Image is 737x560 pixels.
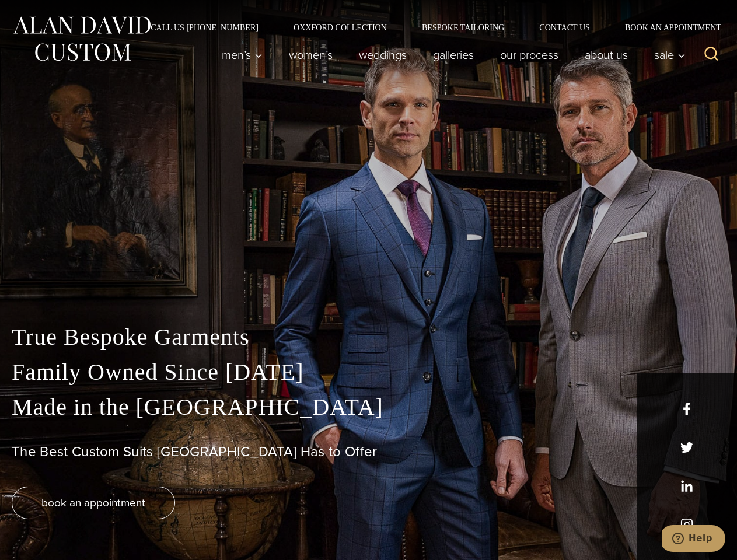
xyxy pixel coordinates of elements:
button: Sale sub menu toggle [641,43,692,66]
a: Book an Appointment [607,23,725,32]
span: book an appointment [41,494,145,511]
button: Men’s sub menu toggle [209,43,276,66]
a: Women’s [276,43,346,66]
a: Call Us [PHONE_NUMBER] [133,23,276,32]
a: Our Process [487,43,572,66]
h1: The Best Custom Suits [GEOGRAPHIC_DATA] Has to Offer [12,443,725,460]
a: Oxxford Collection [276,23,404,32]
a: Galleries [420,43,487,66]
a: Bespoke Tailoring [404,23,522,32]
a: About Us [572,43,641,66]
nav: Primary Navigation [209,43,692,66]
button: View Search Form [697,41,725,69]
p: True Bespoke Garments Family Owned Since [DATE] Made in the [GEOGRAPHIC_DATA] [12,320,725,425]
a: weddings [346,43,420,66]
img: Alan David Custom [12,13,152,65]
a: book an appointment [12,487,175,519]
a: Contact Us [522,23,607,32]
nav: Secondary Navigation [133,23,725,32]
iframe: Opens a widget where you can chat to one of our agents [662,525,725,554]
